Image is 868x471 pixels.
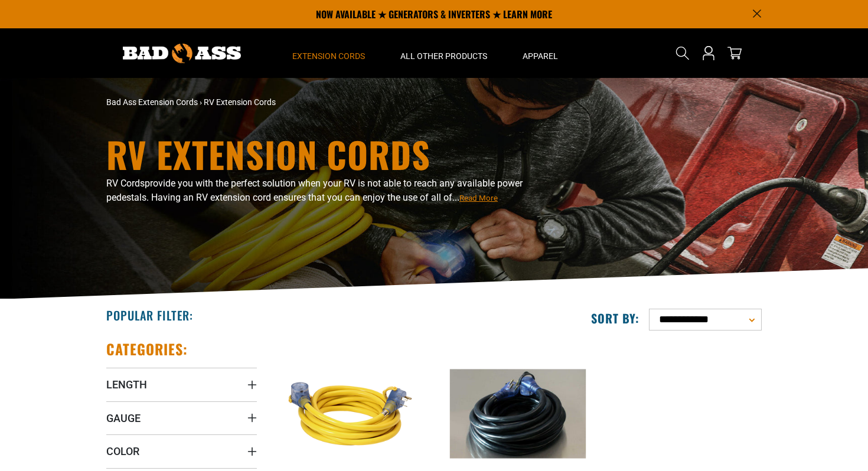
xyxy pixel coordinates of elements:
summary: Apparel [505,28,576,78]
summary: All Other Products [383,28,505,78]
nav: breadcrumbs [106,96,537,109]
span: RV Extension Cords [204,97,276,107]
img: black [443,369,592,459]
span: › [200,97,202,107]
summary: Length [106,368,257,401]
summary: Gauge [106,401,257,434]
span: Gauge [106,411,141,425]
span: All Other Products [400,51,487,61]
p: RV Cords [106,176,537,205]
span: Color [106,444,139,458]
span: Extension Cords [292,51,365,61]
span: Read More [459,194,498,202]
span: Apparel [523,51,558,61]
summary: Color [106,434,257,467]
a: Bad Ass Extension Cords [106,97,198,107]
span: Length [106,378,147,391]
label: Sort by: [591,310,639,326]
h2: Categories: [106,340,188,358]
summary: Extension Cords [275,28,383,78]
img: Bad Ass Extension Cords [123,44,241,63]
span: provide you with the perfect solution when your RV is not able to reach any available power pedes... [106,178,523,203]
h1: RV Extension Cords [106,136,537,172]
h2: Popular Filter: [106,308,193,323]
summary: Search [673,44,692,63]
